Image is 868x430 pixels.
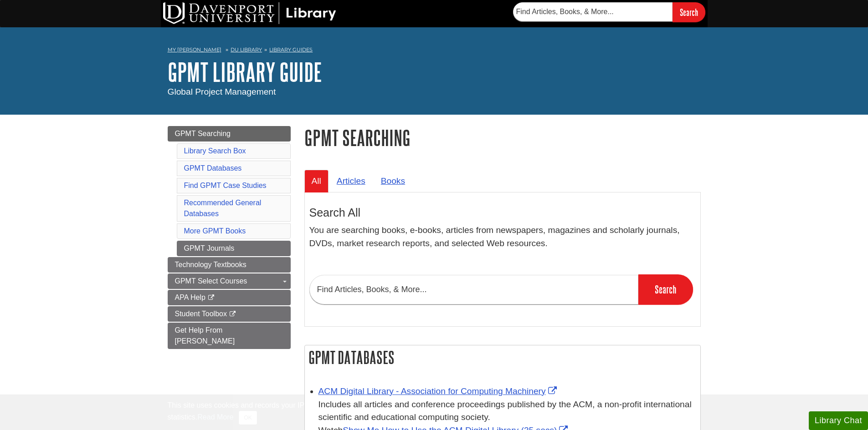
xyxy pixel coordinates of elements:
button: Close [239,411,257,425]
a: GPMT Journals [177,241,291,256]
form: Searches DU Library's articles, books, and more [513,2,705,22]
nav: breadcrumb [168,44,701,58]
input: Search [638,274,693,304]
i: This link opens in a new window [207,295,215,301]
a: Books [374,170,412,192]
span: Student Toolbox [175,310,227,318]
span: Global Project Management [168,87,276,96]
span: GPMT Searching [175,130,231,137]
a: Find GPMT Case Studies [184,182,267,189]
span: APA Help [175,293,205,301]
a: Recommended General Databases [184,199,262,218]
a: Student Toolbox [168,306,291,322]
a: Get Help From [PERSON_NAME] [168,323,291,349]
a: GPMT Databases [184,164,242,172]
span: Get Help From [PERSON_NAME] [175,326,235,345]
a: Library Guides [269,46,313,53]
a: GPMT Library Guide [168,58,322,86]
div: This site uses cookies and records your IP address for usage statistics. Additionally, we use Goo... [168,400,701,425]
a: APA Help [168,290,291,305]
a: All [304,170,329,192]
input: Find Articles, Books, & More... [513,2,673,21]
div: Guide Page Menu [168,126,291,349]
h1: GPMT Searching [304,126,701,149]
a: Link opens in new window [318,386,559,396]
a: GPMT Select Courses [168,273,291,289]
h3: Search All [309,206,696,219]
span: Technology Textbooks [175,261,247,268]
a: GPMT Searching [168,126,291,142]
p: You are searching books, e-books, articles from newspapers, magazines and scholarly journals, DVD... [309,224,696,250]
a: My [PERSON_NAME] [168,46,221,54]
a: Library Search Box [184,147,246,155]
a: Read More [197,413,233,421]
a: Articles [329,170,373,192]
button: Library Chat [809,411,868,430]
span: GPMT Select Courses [175,277,247,285]
h2: GPMT Databases [305,345,700,369]
i: This link opens in a new window [229,311,236,317]
img: DU Library [163,2,336,24]
a: DU Library [231,46,262,53]
a: Technology Textbooks [168,257,291,273]
a: More GPMT Books [184,227,246,235]
input: Find Articles, Books, & More... [309,275,638,304]
input: Search [673,2,705,22]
